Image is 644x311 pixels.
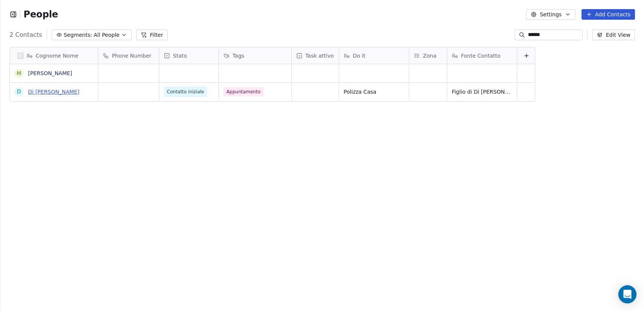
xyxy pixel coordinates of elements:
[17,88,21,96] div: D
[447,47,517,64] div: Fonte Contatto
[24,9,58,20] span: People
[592,30,635,40] button: Edit View
[98,47,159,64] div: Phone Number
[94,31,119,39] span: All People
[526,9,575,20] button: Settings
[581,9,635,20] button: Add Contacts
[112,52,151,60] span: Phone Number
[9,30,42,39] span: 2 Contacts
[28,89,79,95] a: Di [PERSON_NAME]
[10,64,98,303] div: grid
[17,69,21,77] div: M
[409,47,447,64] div: Zona
[167,88,204,96] span: Contatto iniziale
[452,88,512,96] span: Figlio di Di [PERSON_NAME]
[10,47,98,64] div: Cognome Nome
[461,52,500,60] span: Fonte Contatto
[618,285,636,303] div: Open Intercom Messenger
[28,70,72,76] a: [PERSON_NAME]
[36,52,79,60] span: Cognome Nome
[353,52,365,60] span: Do it
[98,64,536,303] div: grid
[159,47,218,64] div: Stato
[232,52,244,60] span: Tags
[423,52,437,60] span: Zona
[223,87,264,96] span: Appuntamento
[136,30,168,40] button: Filter
[64,31,92,39] span: Segments:
[339,47,409,64] div: Do it
[344,88,404,96] span: Polizza Casa
[305,52,334,60] span: Task attivo
[292,47,339,64] div: Task attivo
[173,52,187,60] span: Stato
[219,47,291,64] div: Tags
